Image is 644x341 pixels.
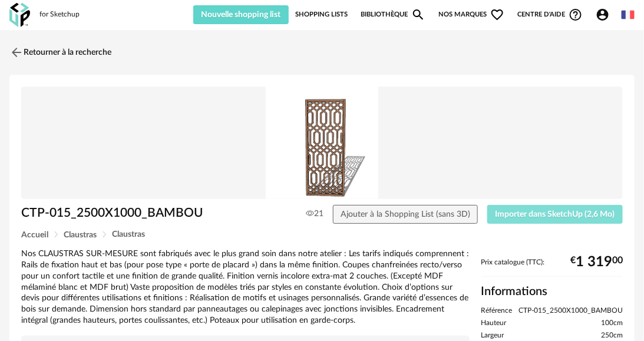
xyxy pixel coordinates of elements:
span: Account Circle icon [596,8,615,22]
span: Help Circle Outline icon [569,8,583,22]
a: BibliothèqueMagnify icon [361,5,425,24]
div: € 00 [570,258,623,266]
span: Heart Outline icon [490,8,504,22]
span: 250cm [601,331,623,340]
span: Importer dans SketchUp (2,6 Mo) [496,210,615,218]
span: Accueil [21,231,48,239]
img: Product pack shot [21,87,623,199]
img: svg+xml;base64,PHN2ZyB3aWR0aD0iMjQiIGhlaWdodD0iMjQiIHZpZXdCb3g9IjAgMCAyNCAyNCIgZmlsbD0ibm9uZSIgeG... [9,45,24,59]
div: Nos CLAUSTRAS SUR-MESURE sont fabriqués avec le plus grand soin dans notre atelier : Les tarifs i... [21,249,470,326]
img: OXP [9,3,30,27]
button: Nouvelle shopping list [193,5,289,24]
span: 21 [306,208,323,219]
span: Account Circle icon [596,8,610,22]
span: Largeur [481,331,504,340]
span: 1 319 [576,258,612,266]
span: Nos marques [438,5,504,24]
div: Breadcrumb [21,230,623,239]
span: Nouvelle shopping list [202,11,281,19]
span: Référence [481,306,513,316]
button: Ajouter à la Shopping List (sans 3D) [333,205,478,224]
span: Ajouter à la Shopping List (sans 3D) [341,210,470,218]
h2: Informations [481,284,623,299]
img: fr [622,8,635,21]
span: Magnify icon [411,8,425,22]
div: Prix catalogue (TTC): [481,258,623,277]
span: CTP-015_2500X1000_BAMBOU [518,306,623,316]
a: Shopping Lists [295,5,348,24]
span: Centre d'aideHelp Circle Outline icon [517,8,583,22]
span: Claustras [64,231,97,239]
span: Claustras [112,230,145,239]
h1: CTP-015_2500X1000_BAMBOU [21,205,265,221]
span: 100cm [601,319,623,328]
button: Importer dans SketchUp (2,6 Mo) [487,205,623,224]
div: for Sketchup [39,10,80,19]
span: Hauteur [481,319,507,328]
a: Retourner à la recherche [9,39,111,65]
